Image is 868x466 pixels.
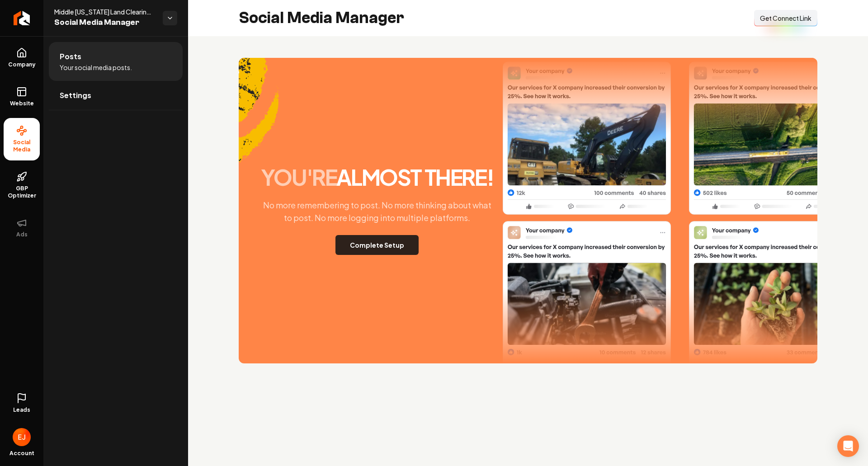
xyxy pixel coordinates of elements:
a: Company [4,40,40,75]
h2: almost there! [261,166,493,188]
a: Settings [49,81,183,110]
button: Ads [4,210,40,245]
img: Accent [239,58,279,188]
span: Middle [US_STATE] Land Clearing LLC [54,7,156,16]
span: Website [6,100,38,107]
a: Leads [4,386,40,421]
span: Account [9,450,34,457]
span: Ads [13,231,31,238]
span: GBP Optimizer [4,185,40,199]
img: Rebolt Logo [14,11,30,25]
span: you're [261,163,337,191]
span: Social Media [4,139,40,153]
button: Open user button [13,424,31,446]
a: Website [4,79,40,114]
img: Post One [503,61,671,373]
img: Eduard Joers [13,428,31,446]
span: Leads [13,406,30,414]
button: Get Connect Link [754,10,817,26]
button: Complete Setup [335,235,419,255]
span: Social Media Manager [54,16,156,29]
span: Your social media posts. [60,63,132,72]
span: Get Connect Link [760,14,811,23]
div: Open Intercom Messenger [837,435,859,457]
span: Company [5,61,39,68]
h2: Social Media Manager [239,9,404,27]
span: Posts [60,51,81,62]
span: Settings [60,90,91,101]
img: Post Two [689,62,857,375]
a: GBP Optimizer [4,164,40,207]
p: No more remembering to post. No more thinking about what to post. No more logging into multiple p... [255,199,499,224]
